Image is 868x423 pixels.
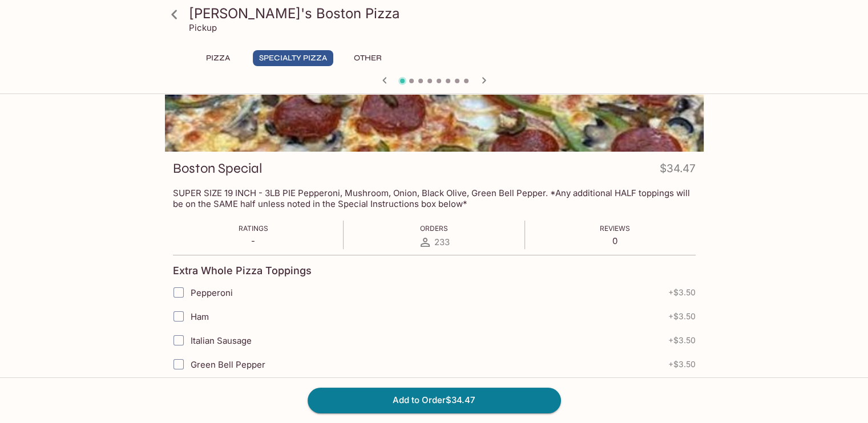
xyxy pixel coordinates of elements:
span: Reviews [600,224,630,233]
p: 0 [600,235,630,246]
p: SUPER SIZE 19 INCH - 3LB PIE Pepperoni, Mushroom, Onion, Black Olive, Green Bell Pepper. *Any add... [173,188,696,209]
div: Boston Special [165,1,704,152]
span: + $3.50 [668,288,696,297]
h4: Extra Whole Pizza Toppings [173,265,312,277]
span: Green Bell Pepper [191,359,265,370]
span: 233 [434,237,450,247]
span: + $3.50 [668,312,696,321]
span: Italian Sausage [191,335,252,346]
h3: [PERSON_NAME]'s Boston Pizza [189,5,699,22]
span: + $3.50 [668,336,696,345]
button: Add to Order$34.47 [308,388,561,413]
span: Pepperoni [191,287,233,298]
p: - [239,235,268,246]
button: Specialty Pizza [253,50,333,66]
span: Ratings [239,224,268,233]
span: + $3.50 [668,360,696,369]
button: Pizza [192,50,244,66]
button: Other [342,50,394,66]
h4: $34.47 [660,160,696,182]
span: Orders [420,224,448,233]
span: Ham [191,311,209,322]
h3: Boston Special [173,160,263,177]
p: Pickup [189,22,217,33]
